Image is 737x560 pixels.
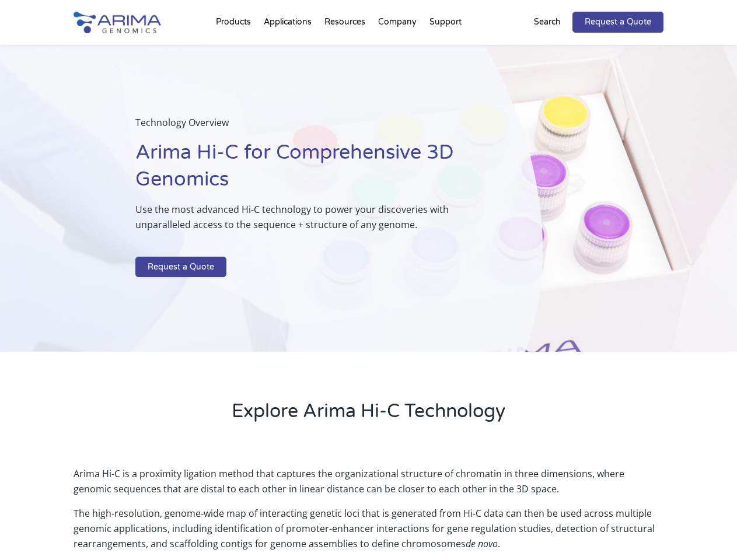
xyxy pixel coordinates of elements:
h2: Explore Arima Hi-C Technology [74,398,663,433]
p: Use the most advanced Hi-C technology to power your discoveries with unparalleled access to the s... [135,202,484,242]
p: Search [534,15,561,30]
i: de novo [466,537,498,550]
h1: Arima Hi-C for Comprehensive 3D Genomics [135,139,484,202]
p: Arima Hi-C is a proximity ligation method that captures the organizational structure of chromatin... [74,466,663,506]
a: Request a Quote [135,257,226,278]
a: Request a Quote [572,12,663,33]
img: Arima-Genomics-logo [74,12,161,33]
p: Technology Overview [135,115,484,139]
